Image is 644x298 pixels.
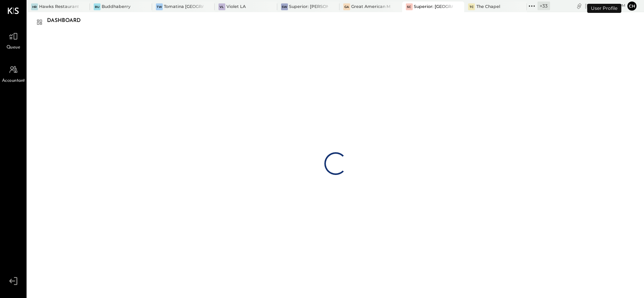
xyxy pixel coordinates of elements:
div: copy link [575,2,583,10]
div: SC [406,3,413,10]
span: 6 : 27 [603,2,618,9]
div: + 33 [537,2,550,10]
div: User Profile [587,4,621,13]
div: [DATE] [585,2,625,9]
div: VL [218,3,225,10]
div: Dashboard [47,15,88,27]
span: Queue [6,44,20,51]
div: The Chapel [476,4,500,10]
div: Great American Music Hall [351,4,391,10]
div: Buddhaberry [102,4,130,10]
div: Superior: [GEOGRAPHIC_DATA] [414,4,453,10]
div: Tomatina [GEOGRAPHIC_DATA] [164,4,203,10]
a: Queue [0,29,26,51]
div: Superior: [PERSON_NAME] [289,4,328,10]
div: Bu [94,3,101,10]
div: Violet LA [226,4,246,10]
div: TC [468,3,475,10]
a: Accountant [0,62,26,84]
div: Hawks Restaurant [39,4,79,10]
span: Accountant [2,78,25,84]
div: HR [31,3,38,10]
div: GA [343,3,350,10]
span: pm [619,3,625,8]
div: TW [156,3,163,10]
button: Ch [627,2,636,11]
div: SW [281,3,288,10]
